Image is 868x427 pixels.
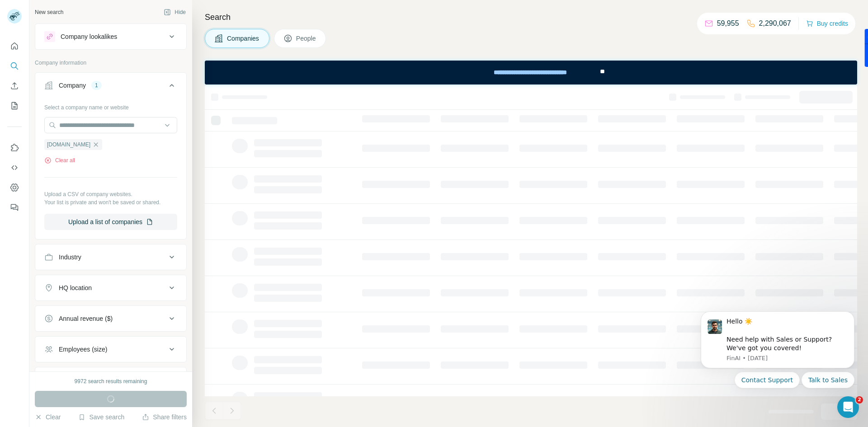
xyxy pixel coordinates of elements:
p: 59,955 [717,18,739,29]
div: 1 [91,81,102,89]
button: Quick start [7,38,22,54]
iframe: Banner [205,61,857,84]
div: Company [59,81,86,90]
button: HQ location [35,277,186,299]
button: Use Surfe on LinkedIn [7,140,22,156]
button: Save search [78,413,124,422]
button: Company lookalikes [35,26,186,47]
iframe: Intercom notifications message [687,300,868,422]
div: HQ location [59,283,92,292]
button: Company1 [35,75,186,100]
div: Annual revenue ($) [59,314,113,323]
span: Companies [227,34,260,43]
button: Employees (size) [35,338,186,360]
p: 2,290,067 [759,18,791,29]
div: Company lookalikes [61,32,117,41]
button: Clear all [44,156,75,164]
button: Feedback [7,199,22,216]
button: Buy credits [806,17,848,30]
span: People [296,34,317,43]
button: Hide [157,5,192,19]
button: My lists [7,98,22,114]
span: 2 [856,396,863,404]
button: Technologies [35,369,186,391]
button: Enrich CSV [7,78,22,94]
span: [DOMAIN_NAME] [47,141,90,149]
div: New search [35,8,63,16]
div: Industry [59,253,81,262]
h4: Search [205,11,857,23]
div: Employees (size) [59,345,107,354]
button: Industry [35,246,186,268]
iframe: Intercom live chat [837,396,859,418]
div: Select a company name or website [44,100,177,112]
p: Company information [35,59,187,67]
button: Upload a list of companies [44,214,177,230]
p: Upload a CSV of company websites. [44,190,177,198]
p: Your list is private and won't be saved or shared. [44,198,177,206]
button: Share filters [142,413,187,422]
div: 9972 search results remaining [75,377,147,385]
button: Clear [35,413,61,422]
button: Use Surfe API [7,160,22,176]
button: Dashboard [7,179,22,196]
button: Search [7,58,22,74]
button: Annual revenue ($) [35,308,186,329]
